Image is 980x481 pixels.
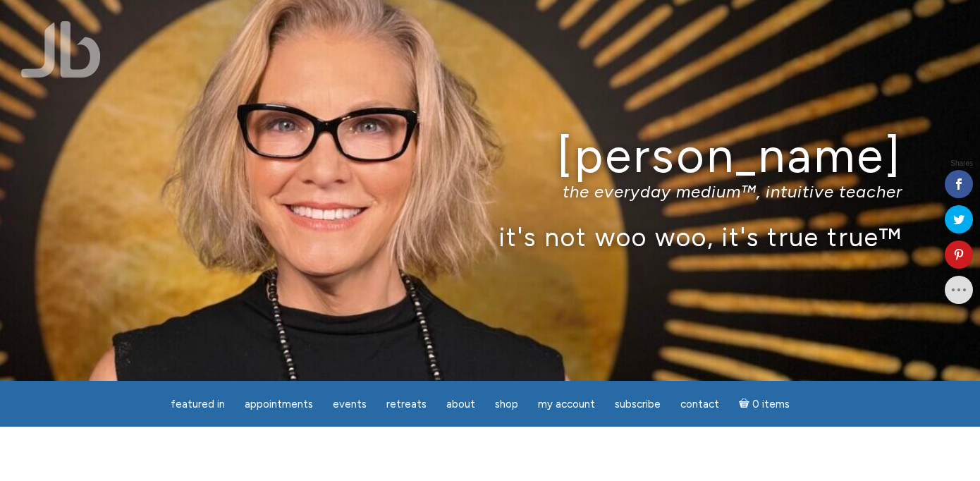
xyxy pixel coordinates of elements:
a: My Account [529,391,604,418]
span: featured in [171,398,225,410]
a: Contact [672,391,728,418]
span: Subscribe [615,398,661,410]
h1: [PERSON_NAME] [78,129,902,182]
p: it's not woo woo, it's true true™ [78,221,902,252]
a: Events [324,391,375,418]
span: My Account [538,398,595,410]
a: About [438,391,484,418]
span: Contact [680,398,719,410]
span: Retreats [386,398,427,410]
a: featured in [162,391,233,418]
p: the everyday medium™, intuitive teacher [78,181,902,202]
span: Shares [950,160,973,167]
a: Appointments [236,391,321,418]
span: Shop [495,398,518,410]
a: Cart0 items [730,389,798,418]
a: Subscribe [606,391,669,418]
a: Retreats [378,391,435,418]
a: Shop [486,391,527,418]
img: Jamie Butler. The Everyday Medium [21,21,101,78]
i: Cart [739,398,752,410]
span: Appointments [245,398,313,410]
span: About [446,398,475,410]
span: 0 items [752,399,790,410]
span: Events [333,398,367,410]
